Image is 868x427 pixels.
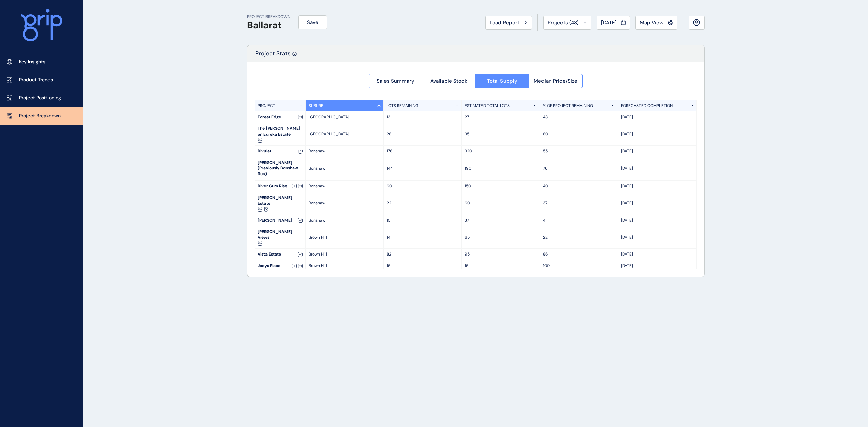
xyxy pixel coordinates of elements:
[543,183,615,189] p: 40
[465,183,537,189] p: 150
[19,77,53,83] p: Product Trends
[387,235,459,240] p: 14
[422,74,476,88] button: Available Stock
[387,218,459,223] p: 15
[309,183,381,189] p: Bonshaw
[635,16,677,30] button: Map View
[309,235,381,240] p: Brown Hill
[255,111,305,123] div: Forest Edge
[543,263,615,269] p: 100
[621,218,693,223] p: [DATE]
[621,148,693,154] p: [DATE]
[490,19,519,26] span: Load Report
[465,263,537,269] p: 16
[621,103,673,109] p: FORECASTED COMPLETION
[309,114,381,120] p: [GEOGRAPHIC_DATA]
[387,183,459,189] p: 60
[19,113,61,119] p: Project Breakdown
[465,103,510,109] p: ESTIMATED TOTAL LOTS
[19,95,61,101] p: Project Positioning
[430,78,467,84] span: Available Stock
[621,263,693,269] p: [DATE]
[255,157,305,180] div: [PERSON_NAME] (Previously Bonshaw Run)
[387,114,459,120] p: 13
[465,148,537,154] p: 320
[543,114,615,120] p: 48
[247,14,290,20] p: PROJECT BREAKDOWN
[387,200,459,206] p: 22
[387,131,459,137] p: 28
[387,251,459,257] p: 82
[621,200,693,206] p: [DATE]
[387,263,459,269] p: 16
[255,226,305,249] div: [PERSON_NAME] Views
[534,78,577,84] span: Median Price/Size
[255,192,305,215] div: [PERSON_NAME] Estate
[309,166,381,171] p: Bonshaw
[369,74,422,88] button: Sales Summary
[309,263,381,269] p: Brown Hill
[387,103,418,109] p: LOTS REMAINING
[543,218,615,223] p: 41
[465,200,537,206] p: 60
[258,103,275,109] p: PROJECT
[377,78,414,84] span: Sales Summary
[621,235,693,240] p: [DATE]
[621,251,693,257] p: [DATE]
[548,19,579,26] span: Projects ( 48 )
[621,131,693,137] p: [DATE]
[465,166,537,171] p: 190
[387,148,459,154] p: 176
[255,215,305,226] div: [PERSON_NAME]
[309,103,323,109] p: SUBURB
[247,20,290,31] h1: Ballarat
[543,166,615,171] p: 76
[255,249,305,260] div: Vista Estate
[255,181,305,192] div: River Gum Rise
[543,16,591,30] button: Projects (48)
[543,103,593,109] p: % OF PROJECT REMAINING
[465,218,537,223] p: 37
[543,235,615,240] p: 22
[465,251,537,257] p: 95
[255,260,305,271] div: Joeys Place
[621,166,693,171] p: [DATE]
[255,49,291,62] p: Project Stats
[309,251,381,257] p: Brown Hill
[543,131,615,137] p: 80
[543,148,615,154] p: 55
[640,19,664,26] span: Map View
[543,200,615,206] p: 37
[309,148,381,154] p: Bonshaw
[465,131,537,137] p: 35
[597,16,630,30] button: [DATE]
[255,123,305,145] div: The [PERSON_NAME] on Eureka Estate
[465,235,537,240] p: 65
[487,78,517,84] span: Total Supply
[475,74,529,88] button: Total Supply
[465,114,537,120] p: 27
[621,183,693,189] p: [DATE]
[309,218,381,223] p: Bonshaw
[309,200,381,206] p: Bonshaw
[485,16,532,30] button: Load Report
[255,146,305,157] div: Rivulet
[307,19,318,26] span: Save
[529,74,583,88] button: Median Price/Size
[298,15,327,29] button: Save
[601,19,617,26] span: [DATE]
[309,131,381,137] p: [GEOGRAPHIC_DATA]
[543,251,615,257] p: 86
[387,166,459,171] p: 144
[19,59,45,65] p: Key Insights
[621,114,693,120] p: [DATE]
